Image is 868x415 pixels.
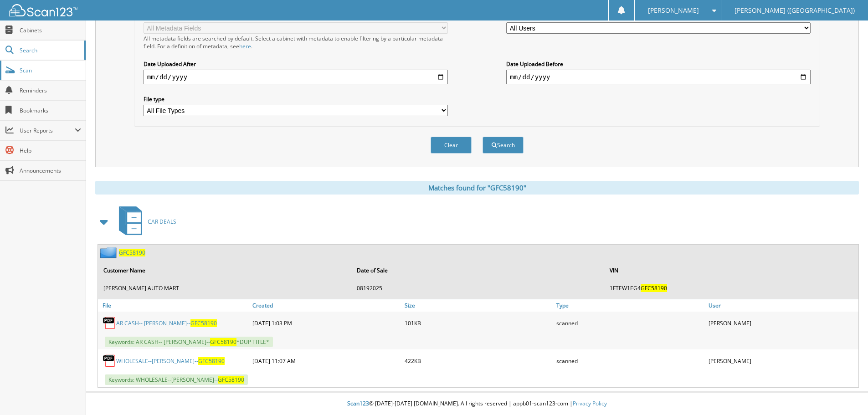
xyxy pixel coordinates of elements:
div: 422KB [402,352,555,370]
label: Date Uploaded Before [506,60,811,68]
img: PDF.png [103,354,116,368]
img: folder2.png [100,247,119,258]
img: PDF.png [103,316,116,330]
div: scanned [554,314,706,332]
img: scan123-logo-white.svg [9,4,77,16]
td: [PERSON_NAME] AUTO MART [99,281,351,296]
th: Customer Name [99,261,351,280]
div: All metadata fields are searched by default. Select a cabinet with metadata to enable filtering b... [144,35,448,50]
span: [PERSON_NAME] [648,8,699,13]
a: File [98,299,250,312]
div: © [DATE]-[DATE] [DOMAIN_NAME]. All rights reserved | appb01-scan123-com | [86,393,868,415]
td: 1FTEW1EG4 [605,281,858,296]
div: [DATE] 11:07 AM [250,352,402,370]
a: CAR DEALS [113,204,176,240]
span: Cabinets [20,26,81,34]
span: Bookmarks [20,107,81,114]
div: [DATE] 1:03 PM [250,314,402,332]
div: 101KB [402,314,555,332]
span: Reminders [20,87,81,94]
span: Search [20,46,80,54]
span: [PERSON_NAME] ([GEOGRAPHIC_DATA]) [734,8,855,13]
span: GFC58190 [641,284,667,292]
a: here [239,42,251,50]
span: Help [20,147,81,154]
a: User [706,299,858,312]
button: Clear [431,137,472,154]
div: [PERSON_NAME] [706,314,858,332]
span: CAR DEALS [148,218,176,225]
button: Search [483,137,524,154]
span: GFC58190 [190,319,217,327]
a: AR CASH-- [PERSON_NAME]--GFC58190 [116,319,217,327]
div: [PERSON_NAME] [706,352,858,370]
th: Date of Sale [352,261,605,280]
span: Announcements [20,167,81,174]
a: GFC58190 [119,249,145,256]
a: Size [402,299,555,312]
input: end [506,70,811,84]
a: Created [250,299,402,312]
label: File type [144,95,448,103]
span: Keywords: AR CASH-- [PERSON_NAME]-- *DUP TITLE* [105,337,273,347]
span: Keywords: WHOLESALE--[PERSON_NAME]-- [105,374,248,385]
span: GFC58190 [198,357,225,365]
label: Date Uploaded After [144,60,448,68]
td: 08192025 [352,281,605,296]
span: GFC58190 [210,338,236,346]
a: Privacy Policy [573,400,607,407]
input: start [144,70,448,84]
span: Scan [20,67,81,74]
div: scanned [554,352,706,370]
div: Matches found for "GFC58190" [95,181,859,195]
a: WHOLESALE--[PERSON_NAME]--GFC58190 [116,357,225,365]
a: Type [554,299,706,312]
span: GFC58190 [218,376,244,384]
span: User Reports [20,127,75,134]
th: VIN [605,261,858,280]
span: Scan123 [347,400,369,407]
